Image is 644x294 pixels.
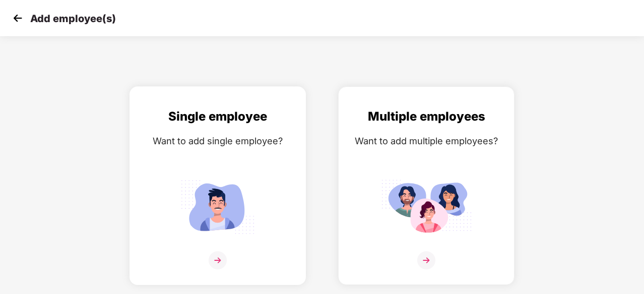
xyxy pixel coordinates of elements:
[209,251,227,269] img: svg+xml;base64,PHN2ZyB4bWxucz0iaHR0cDovL3d3dy53My5vcmcvMjAwMC9zdmciIHdpZHRoPSIzNiIgaGVpZ2h0PSIzNi...
[140,107,295,126] div: Single employee
[140,134,295,148] div: Want to add single employee?
[417,251,435,269] img: svg+xml;base64,PHN2ZyB4bWxucz0iaHR0cDovL3d3dy53My5vcmcvMjAwMC9zdmciIHdpZHRoPSIzNiIgaGVpZ2h0PSIzNi...
[10,11,25,26] img: svg+xml;base64,PHN2ZyB4bWxucz0iaHR0cDovL3d3dy53My5vcmcvMjAwMC9zdmciIHdpZHRoPSIzMCIgaGVpZ2h0PSIzMC...
[30,13,116,25] p: Add employee(s)
[349,134,504,148] div: Want to add multiple employees?
[381,175,472,238] img: svg+xml;base64,PHN2ZyB4bWxucz0iaHR0cDovL3d3dy53My5vcmcvMjAwMC9zdmciIGlkPSJNdWx0aXBsZV9lbXBsb3llZS...
[349,107,504,126] div: Multiple employees
[172,175,263,238] img: svg+xml;base64,PHN2ZyB4bWxucz0iaHR0cDovL3d3dy53My5vcmcvMjAwMC9zdmciIGlkPSJTaW5nbGVfZW1wbG95ZWUiIH...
